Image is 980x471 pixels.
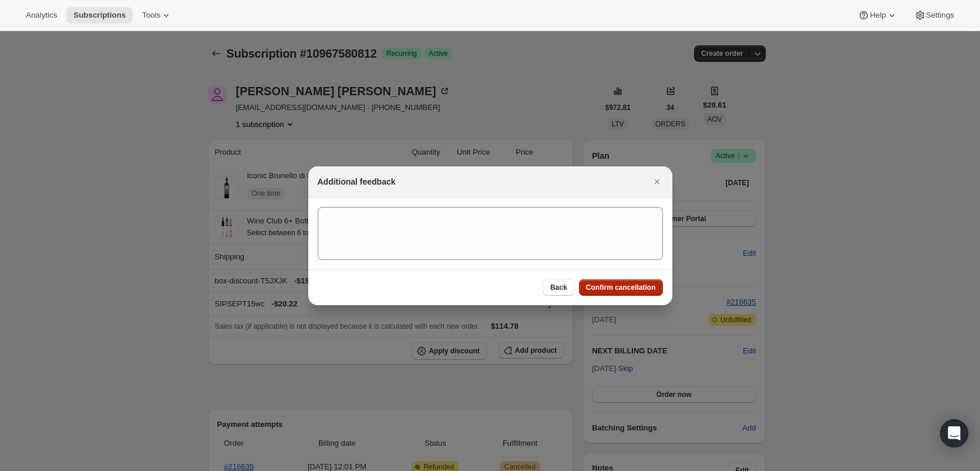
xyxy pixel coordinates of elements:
span: Help [870,11,885,20]
button: Confirm cancellation [579,279,663,296]
button: Tools [135,7,179,24]
button: Help [851,7,904,24]
button: Subscriptions [66,7,133,24]
span: Confirm cancellation [586,283,656,292]
button: Settings [907,7,961,24]
span: Subscriptions [73,11,126,20]
button: Analytics [19,7,64,24]
span: Back [550,283,567,292]
span: Settings [926,11,954,20]
button: Close [649,173,665,190]
span: Analytics [26,11,57,20]
div: Open Intercom Messenger [940,419,968,447]
button: Back [543,279,574,296]
h2: Additional feedback [318,176,396,188]
span: Tools [142,11,160,20]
